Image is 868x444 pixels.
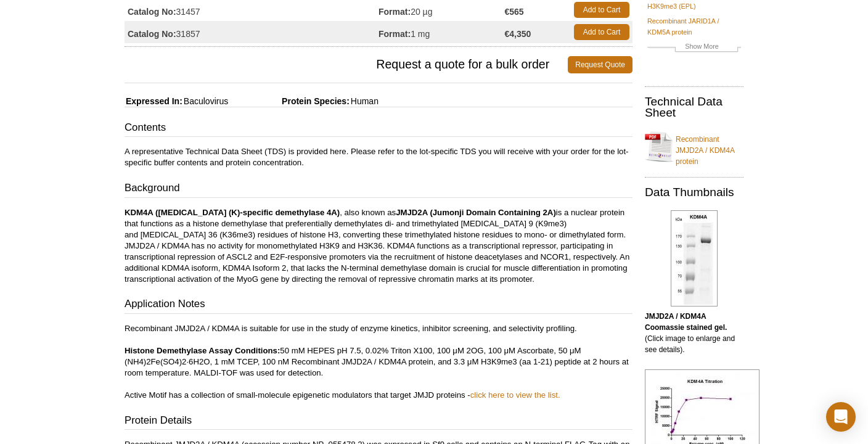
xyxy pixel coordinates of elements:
[125,413,633,430] h3: Protein Details
[125,207,633,285] p: , also known as is a nuclear protein that functions as a histone demethylase that preferentially ...
[505,28,531,39] strong: €4,350
[128,28,176,39] strong: Catalog No:
[231,96,350,106] span: Protein Species:
[568,56,633,73] a: Request Quote
[125,297,633,314] h3: Application Notes
[671,210,718,306] img: JMJD2A / KDM4A Coomassie gel
[505,6,524,17] strong: €565
[645,312,727,332] b: JMJD2A / KDM4A Coomassie stained gel.
[647,15,741,38] a: Recombinant JARID1A / KDM5A protein
[125,120,633,138] h3: Contents
[379,28,411,39] strong: Format:
[125,96,182,106] span: Expressed In:
[826,402,856,432] div: Open Intercom Messenger
[645,96,743,118] h2: Technical Data Sheet
[125,323,633,401] p: Recombinant JMJD2A / KDM4A is suitable for use in the study of enzyme kinetics, inhibitor screeni...
[645,311,743,355] p: (Click image to enlarge and see details).
[128,6,176,17] strong: Catalog No:
[379,21,505,43] td: 1 mg
[125,21,379,43] td: 31857
[125,208,340,217] strong: KDM4A ([MEDICAL_DATA] (K)-specific demethylase 4A)
[574,24,629,40] a: Add to Cart
[645,126,743,167] a: Recombinant JMJD2A / KDM4A protein
[125,181,633,198] h3: Background
[396,208,556,217] strong: JMJD2A (Jumonji Domain Containing 2A)
[350,96,379,106] span: Human
[574,2,629,18] a: Add to Cart
[125,56,568,73] span: Request a quote for a bulk order
[182,96,228,106] span: Baculovirus
[645,187,743,198] h2: Data Thumbnails
[125,146,633,168] p: A representative Technical Data Sheet (TDS) is provided here. Please refer to the lot-specific TD...
[647,41,741,55] a: Show More
[125,346,280,355] strong: Histone Demethylase Assay Conditions:
[470,390,560,400] a: click here to view the list.
[379,6,411,17] strong: Format:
